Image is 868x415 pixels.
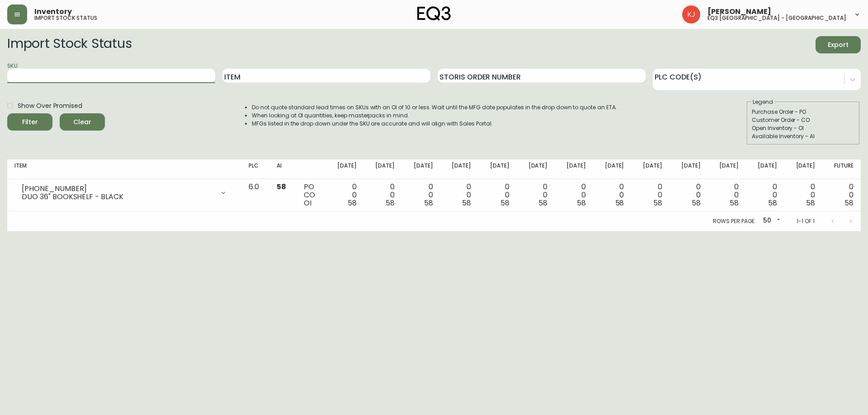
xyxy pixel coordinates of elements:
[325,159,364,179] th: [DATE]
[304,183,318,207] div: PO CO
[830,183,854,207] div: 0 0
[7,36,132,53] h2: Import Stock Status
[241,159,269,179] th: PLC
[682,5,700,23] img: 24a625d34e264d2520941288c4a55f8e
[60,113,105,131] button: Clear
[631,159,670,179] th: [DATE]
[18,101,82,111] span: Show Over Promised
[600,183,624,207] div: 0 0
[440,159,479,179] th: [DATE]
[555,159,593,179] th: [DATE]
[708,159,746,179] th: [DATE]
[417,6,451,21] img: logo
[424,198,433,208] span: 58
[670,159,708,179] th: [DATE]
[500,198,509,208] span: 58
[402,159,440,179] th: [DATE]
[14,183,234,203] div: [PHONE_NUMBER]DUO 36" BOOKSHELF - BLACK
[759,214,782,228] div: 50
[797,217,815,225] p: 1-1 of 1
[638,183,662,207] div: 0 0
[486,183,509,207] div: 0 0
[371,183,395,207] div: 0 0
[823,39,854,51] span: Export
[304,198,311,208] span: OI
[752,132,855,140] div: Available Inventory - AI
[7,159,241,179] th: Item
[517,159,555,179] th: [DATE]
[269,159,297,179] th: AI
[752,98,774,106] legend: Legend
[708,8,771,15] span: [PERSON_NAME]
[768,198,777,208] span: 58
[277,182,286,192] span: 58
[524,183,548,207] div: 0 0
[753,183,777,207] div: 0 0
[7,113,52,131] button: Filter
[22,117,38,128] div: Filter
[34,15,97,21] h5: import stock status
[67,117,98,128] span: Clear
[462,198,471,208] span: 58
[746,159,784,179] th: [DATE]
[677,183,701,207] div: 0 0
[252,103,617,112] li: Do not quote standard lead times on SKUs with an OI of 10 or less. Wait until the MFG date popula...
[806,198,815,208] span: 58
[816,36,861,53] button: Export
[364,159,402,179] th: [DATE]
[708,15,846,21] h5: eq3 [GEOGRAPHIC_DATA] - [GEOGRAPHIC_DATA]
[784,159,823,179] th: [DATE]
[538,198,547,208] span: 58
[478,159,517,179] th: [DATE]
[22,185,214,193] div: [PHONE_NUMBER]
[692,198,701,208] span: 58
[577,198,586,208] span: 58
[730,198,739,208] span: 58
[822,159,861,179] th: Future
[252,120,617,128] li: MFGs listed in the drop down under the SKU are accurate and will align with Sales Portal.
[713,217,756,225] p: Rows per page:
[752,124,855,132] div: Open Inventory - OI
[593,159,632,179] th: [DATE]
[34,8,72,15] span: Inventory
[715,183,739,207] div: 0 0
[333,183,357,207] div: 0 0
[653,198,662,208] span: 58
[252,112,617,120] li: When looking at OI quantities, keep masterpacks in mind.
[752,108,855,116] div: Purchase Order - PO
[752,116,855,124] div: Customer Order - CO
[241,179,269,211] td: 6.0
[615,198,624,208] span: 58
[844,198,854,208] span: 58
[562,183,586,207] div: 0 0
[409,183,433,207] div: 0 0
[348,198,357,208] span: 58
[22,193,214,201] div: DUO 36" BOOKSHELF - BLACK
[448,183,472,207] div: 0 0
[792,183,816,207] div: 0 0
[386,198,395,208] span: 58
